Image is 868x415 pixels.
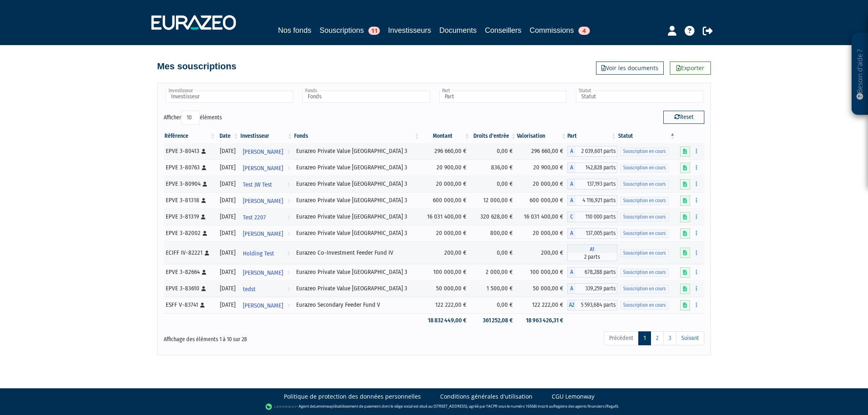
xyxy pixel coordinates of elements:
a: Nos fonds [278,25,311,36]
div: Eurazeo Private Value [GEOGRAPHIC_DATA] 3 [296,212,418,221]
td: 18 832 449,00 € [420,313,471,328]
td: 800,00 € [471,225,517,242]
div: [DATE] [219,180,236,188]
td: 600 000,00 € [517,192,567,209]
i: [Français] Personne physique [202,165,206,170]
a: [PERSON_NAME] [240,297,293,313]
span: Souscription en cours [620,285,669,293]
a: Test JW Test [240,176,293,192]
span: 2 parts [567,253,617,261]
th: Droits d'entrée: activer pour trier la colonne par ordre croissant [471,129,517,143]
div: EPVE 3-80763 [166,163,213,172]
span: Souscription en cours [620,197,669,205]
div: A - Eurazeo Private Value Europe 3 [567,228,617,239]
td: 50 000,00 € [420,280,471,297]
span: Holding Test [243,246,274,261]
i: [Français] Personne physique [201,286,206,291]
a: 1 [638,331,651,345]
th: Fonds: activer pour trier la colonne par ordre croissant [293,129,420,143]
td: 20 000,00 € [517,225,567,242]
i: Voir l'investisseur [287,246,290,261]
span: Souscription en cours [620,180,669,188]
div: A - Eurazeo Private Value Europe 3 [567,146,617,157]
span: A [567,195,576,206]
th: Date: activer pour trier la colonne par ordre croissant [216,129,239,143]
div: Eurazeo Private Value [GEOGRAPHIC_DATA] 3 [296,196,418,205]
td: 12 000,00 € [471,192,517,209]
td: 200,00 € [517,242,567,264]
div: Eurazeo Private Value [GEOGRAPHIC_DATA] 3 [296,180,418,188]
i: [Français] Personne physique [203,231,207,236]
span: [PERSON_NAME] [243,298,283,313]
span: [PERSON_NAME] [243,226,283,242]
td: 100 000,00 € [517,264,567,280]
a: Commissions4 [530,25,590,36]
div: [DATE] [219,301,236,309]
i: Voir l'investisseur [287,226,290,242]
td: 16 031 400,00 € [517,209,567,225]
th: Investisseur: activer pour trier la colonne par ordre croissant [240,129,293,143]
a: Registre des agents financiers (Regafi) [553,404,618,409]
a: CGU Lemonway [552,392,594,401]
th: Référence : activer pour trier la colonne par ordre croissant [164,129,216,143]
span: [PERSON_NAME] [243,161,283,176]
a: [PERSON_NAME] [240,264,293,280]
i: Voir l'investisseur [287,282,290,297]
td: 16 031 400,00 € [420,209,471,225]
div: [DATE] [219,268,236,276]
div: A - Eurazeo Private Value Europe 3 [567,283,617,294]
div: A - Eurazeo Private Value Europe 3 [567,267,617,278]
span: A1 [567,244,617,253]
td: 0,00 € [471,242,517,264]
i: [Français] Personne physique [202,270,206,275]
div: A2 - Eurazeo Secondary Feeder Fund V [567,300,617,310]
span: Souscription en cours [620,301,669,309]
img: logo-lemonway.png [265,403,297,411]
div: - Agent de (établissement de paiement dont le siège social est situé au [STREET_ADDRESS], agréé p... [8,403,860,411]
div: EPVE 3-80413 [166,147,213,155]
th: Montant: activer pour trier la colonne par ordre croissant [420,129,471,143]
div: [DATE] [219,284,236,293]
span: A [567,228,576,239]
td: 18 963 426,31 € [517,313,567,328]
span: 5 593,684 parts [576,300,617,310]
td: 20 900,00 € [517,160,567,176]
a: Conseillers [485,25,521,36]
i: Voir l'investisseur [287,177,290,192]
div: EPVE 3-80904 [166,180,213,188]
span: 11 [368,27,380,35]
td: 361 252,08 € [471,313,517,328]
a: Documents [439,25,477,36]
div: [DATE] [219,147,236,155]
i: [Français] Personne physique [201,149,206,154]
div: A - Eurazeo Private Value Europe 3 [567,162,617,173]
span: 137,005 parts [576,228,617,239]
a: [PERSON_NAME] [240,143,293,160]
a: Suivant [676,331,704,345]
td: 20 000,00 € [517,176,567,192]
span: A2 [567,300,576,310]
i: [Français] Personne physique [205,251,209,255]
i: Voir l'investisseur [287,298,290,313]
span: [PERSON_NAME] [243,144,283,160]
span: Souscription en cours [620,230,669,237]
div: EPVE 3-81319 [166,212,213,221]
a: Holding Test [240,245,293,261]
div: ECIFF IV-82221 [166,249,213,257]
td: 200,00 € [420,242,471,264]
span: 110 000 parts [576,212,617,222]
td: 122 222,00 € [517,297,567,313]
a: [PERSON_NAME] [240,225,293,242]
td: 836,00 € [471,160,517,176]
i: Voir l'investisseur [287,194,290,209]
span: 2 039,601 parts [576,146,617,157]
a: tedst [240,280,293,297]
td: 20 000,00 € [420,176,471,192]
div: Eurazeo Private Value [GEOGRAPHIC_DATA] 3 [296,284,418,293]
td: 50 000,00 € [517,280,567,297]
div: Affichage des éléments 1 à 10 sur 28 [164,331,382,344]
span: C [567,212,576,222]
td: 0,00 € [471,297,517,313]
span: A [567,162,576,173]
a: 2 [651,331,664,345]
